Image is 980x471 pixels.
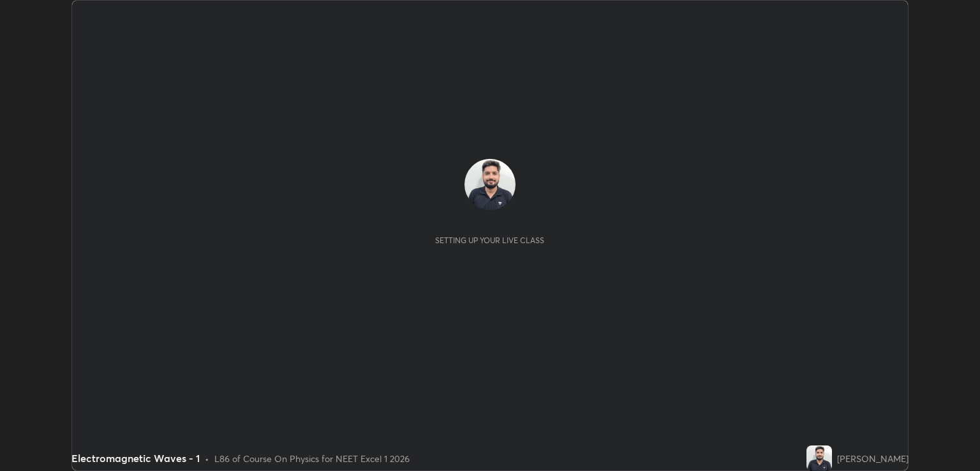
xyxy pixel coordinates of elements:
img: d3357a0e3dcb4a65ad3c71fec026961c.jpg [806,445,832,471]
div: L86 of Course On Physics for NEET Excel 1 2026 [214,452,410,465]
div: Electromagnetic Waves - 1 [71,451,200,466]
div: [PERSON_NAME] [837,452,909,465]
div: • [205,452,209,465]
div: Setting up your live class [435,235,544,245]
img: d3357a0e3dcb4a65ad3c71fec026961c.jpg [464,159,516,210]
